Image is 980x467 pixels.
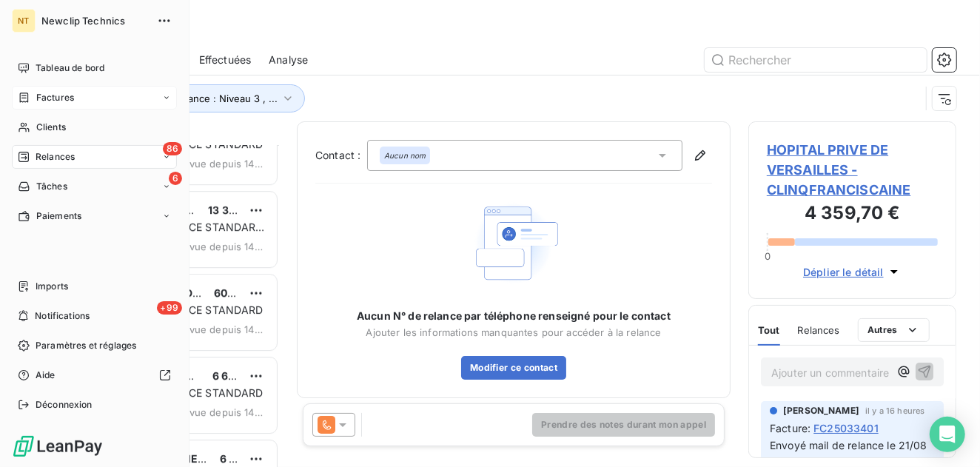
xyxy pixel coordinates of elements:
[35,309,90,323] span: Notifications
[36,339,136,352] span: Paramètres et réglages
[705,48,927,72] input: Rechercher
[466,195,561,291] img: Empty state
[357,309,671,323] span: Aucun N° de relance par téléphone renseigné pour le contact
[36,180,67,193] span: Tâches
[104,369,277,382] span: HOPITAL PRIVE DU VERT GALANT
[767,200,938,229] h3: 4 359,70 €
[532,413,715,437] button: Prendre des notes durant mon appel
[173,406,265,418] span: prévue depuis 14 jours
[315,148,367,163] label: Contact :
[930,417,965,452] div: Open Intercom Messenger
[12,115,177,139] a: Clients
[169,172,182,185] span: 6
[173,323,265,335] span: prévue depuis 14 jours
[384,150,426,161] em: Aucun nom
[173,158,265,169] span: prévue depuis 14 jours
[799,263,906,280] button: Déplier le détail
[199,53,252,67] span: Effectuées
[41,15,148,27] span: Newclip Technics
[858,318,930,342] button: Autres
[783,404,859,417] span: [PERSON_NAME]
[12,204,177,228] a: Paiements
[12,86,177,110] a: Factures
[758,324,780,336] span: Tout
[173,241,265,252] span: prévue depuis 14 jours
[127,93,278,104] span: Niveau de relance : Niveau 3 , ...
[269,53,308,67] span: Analyse
[461,356,566,380] button: Modifier ce contact
[12,434,104,458] img: Logo LeanPay
[366,326,661,338] span: Ajouter les informations manquantes pour accéder à la relance
[770,420,810,436] span: Facture :
[12,363,177,387] a: Aide
[36,398,93,411] span: Déconnexion
[212,369,265,382] span: 6 614,01 €
[36,209,81,223] span: Paiements
[865,406,924,415] span: il y a 16 heures
[12,175,177,198] a: 6Tâches
[12,275,177,298] a: Imports
[798,324,840,336] span: Relances
[12,9,36,33] div: NT
[220,452,275,465] span: 6 910,80 €
[105,84,305,112] button: Niveau de relance : Niveau 3 , ...
[36,369,56,382] span: Aide
[12,145,177,169] a: 86Relances
[767,140,938,200] span: HOPITAL PRIVE DE VERSAILLES - CLINQFRANCISCAINE
[36,121,66,134] span: Clients
[36,150,75,164] span: Relances
[12,56,177,80] a: Tableau de bord
[36,61,104,75] span: Tableau de bord
[36,280,68,293] span: Imports
[214,286,261,299] span: 600,00 €
[157,301,182,315] span: +99
[12,334,177,357] a: Paramètres et réglages
[36,91,74,104] span: Factures
[813,420,879,436] span: FC25033401
[208,204,269,216] span: 13 392,28 €
[765,250,771,262] span: 0
[163,142,182,155] span: 86
[803,264,884,280] span: Déplier le détail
